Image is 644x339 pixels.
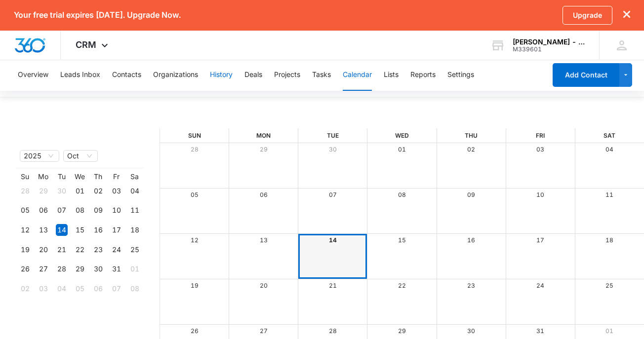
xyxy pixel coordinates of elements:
button: Calendar [343,59,372,91]
td: 2025-10-10 [107,201,125,221]
span: Thu [465,132,478,139]
td: 2025-10-13 [34,220,52,240]
div: CRM [61,31,125,60]
div: 03 [38,283,49,295]
a: 20 [260,282,268,289]
button: Settings [447,59,474,91]
th: Tu [52,172,71,181]
td: 2025-10-11 [125,201,144,221]
span: Sat [604,132,615,139]
div: 09 [92,204,104,216]
div: 07 [56,204,68,216]
a: 10 [536,191,544,198]
a: 24 [536,282,544,289]
div: 03 [111,185,122,197]
a: 22 [398,282,406,289]
div: 18 [129,224,141,236]
div: 30 [56,185,68,197]
button: History [210,59,233,91]
td: 2025-10-20 [34,240,52,260]
button: Deals [244,59,262,91]
span: Wed [395,132,409,139]
a: 03 [536,146,544,153]
a: 01 [398,146,406,153]
th: Mo [34,172,52,181]
td: 2025-11-04 [52,279,71,299]
span: Oct [67,151,94,161]
div: 20 [38,244,49,256]
div: 06 [92,283,104,295]
div: 11 [129,204,141,216]
a: 19 [191,282,199,289]
td: 2025-10-12 [16,220,34,240]
a: 28 [191,146,199,153]
span: CRM [76,39,96,50]
td: 2025-10-27 [34,260,52,279]
div: 29 [74,263,86,275]
a: 01 [605,327,613,335]
a: 27 [260,327,268,335]
div: 19 [19,244,31,256]
button: Overview [18,59,48,91]
a: 26 [191,327,199,335]
div: 26 [19,263,31,275]
a: 12 [191,236,199,244]
div: 23 [92,244,104,256]
a: 29 [398,327,406,335]
button: Organizations [153,59,198,91]
td: 2025-10-07 [52,201,71,221]
a: 18 [605,236,613,244]
span: Mon [256,132,271,139]
td: 2025-10-01 [71,181,89,201]
td: 2025-10-25 [125,240,144,260]
div: 17 [111,224,122,236]
div: 08 [74,204,86,216]
a: 31 [536,327,544,335]
a: 16 [467,236,475,244]
div: 04 [129,185,141,197]
a: 17 [536,236,544,244]
div: 04 [56,283,68,295]
td: 2025-10-24 [107,240,125,260]
td: 2025-10-03 [107,181,125,201]
td: 2025-10-30 [89,260,107,279]
td: 2025-11-06 [89,279,107,299]
a: 28 [329,327,337,335]
a: 08 [398,191,406,198]
span: 2025 [24,151,55,161]
td: 2025-09-30 [52,181,71,201]
div: 13 [38,224,49,236]
div: 06 [38,204,49,216]
td: 2025-09-28 [16,181,34,201]
div: 02 [92,185,104,197]
a: 21 [329,282,337,289]
div: 10 [111,204,122,216]
div: 21 [56,244,68,256]
td: 2025-11-01 [125,260,144,279]
td: 2025-10-28 [52,260,71,279]
div: account name [513,38,585,46]
td: 2025-10-09 [89,201,107,221]
td: 2025-10-21 [52,240,71,260]
button: Lists [384,59,399,91]
button: Add Contact [553,63,619,87]
a: 30 [329,146,337,153]
a: 30 [467,327,475,335]
div: 28 [19,185,31,197]
div: 31 [111,263,122,275]
th: We [71,172,89,181]
th: Fr [107,172,125,181]
a: 25 [605,282,613,289]
td: 2025-09-29 [34,181,52,201]
td: 2025-11-02 [16,279,34,299]
td: 2025-11-08 [125,279,144,299]
div: 08 [129,283,141,295]
td: 2025-10-31 [107,260,125,279]
a: 14 [329,236,337,244]
a: 29 [260,146,268,153]
td: 2025-10-29 [71,260,89,279]
div: 07 [111,283,122,295]
td: 2025-10-19 [16,240,34,260]
div: 05 [74,283,86,295]
div: 16 [92,224,104,236]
